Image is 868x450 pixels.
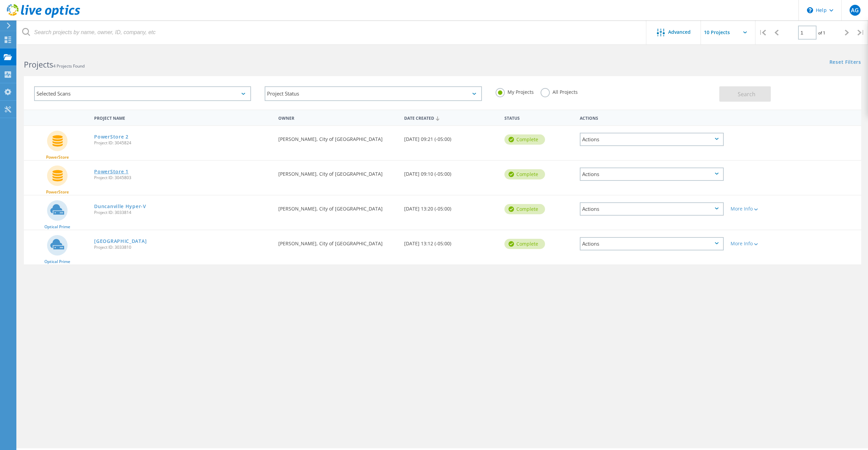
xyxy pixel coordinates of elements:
div: [DATE] 13:12 (-05:00) [401,230,501,253]
a: Live Optics Dashboard [7,14,80,19]
div: Actions [580,168,724,181]
div: [PERSON_NAME], City of [GEOGRAPHIC_DATA] [275,161,400,183]
div: Actions [576,111,727,124]
div: More Info [731,241,791,246]
div: Complete [504,134,545,145]
div: Project Name [91,111,275,124]
div: Owner [275,111,400,124]
div: Selected Scans [34,86,251,101]
span: of 1 [818,30,825,36]
div: [DATE] 09:10 (-05:00) [401,161,501,183]
a: PowerStore 2 [94,134,128,139]
span: PowerStore [46,190,69,194]
label: All Projects [541,88,578,95]
div: [PERSON_NAME], City of [GEOGRAPHIC_DATA] [275,230,400,253]
span: 4 Projects Found [53,63,85,69]
a: Reset Filters [829,60,861,66]
div: Status [501,111,576,124]
a: [GEOGRAPHIC_DATA] [94,239,147,244]
div: [PERSON_NAME], City of [GEOGRAPHIC_DATA] [275,195,400,218]
div: Project Status [265,86,482,101]
div: Actions [580,237,724,250]
span: Project ID: 3033810 [94,245,271,249]
div: Actions [580,133,724,146]
svg: \n [807,7,813,13]
div: Actions [580,202,724,216]
div: | [755,20,769,45]
div: [PERSON_NAME], City of [GEOGRAPHIC_DATA] [275,126,400,148]
span: PowerStore [46,155,69,159]
span: Project ID: 3045803 [94,176,271,180]
div: [DATE] 13:20 (-05:00) [401,195,501,218]
span: Search [738,90,755,98]
label: My Projects [496,88,534,95]
button: Search [719,86,771,102]
div: [DATE] 09:21 (-05:00) [401,126,501,148]
a: Duncanville Hyper-V [94,204,146,209]
a: PowerStore 1 [94,169,128,174]
span: Optical Prime [44,260,70,264]
div: | [854,20,868,45]
span: Advanced [668,30,691,34]
div: Complete [504,239,545,249]
div: Complete [504,204,545,214]
div: More Info [731,206,791,211]
input: Search projects by name, owner, ID, company, etc [17,20,647,44]
span: Project ID: 3033814 [94,211,271,215]
b: Projects [24,59,53,70]
span: Project ID: 3045824 [94,141,271,145]
span: AG [851,8,859,13]
span: Optical Prime [44,225,70,229]
div: Date Created [401,111,501,124]
div: Complete [504,169,545,179]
